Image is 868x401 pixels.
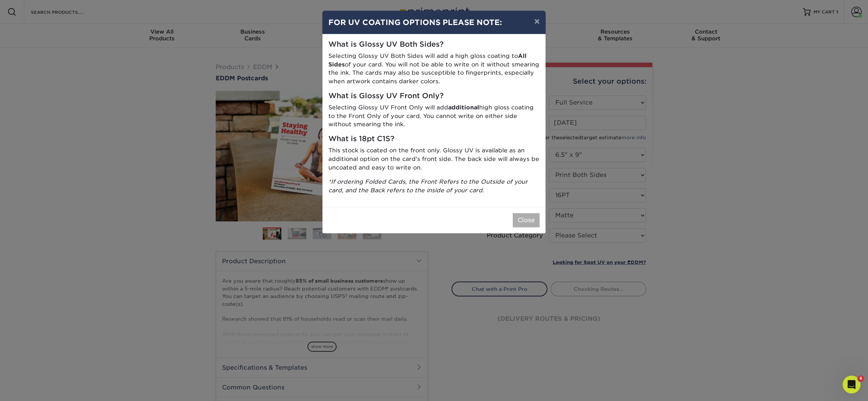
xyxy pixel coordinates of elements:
iframe: Intercom live chat [843,376,861,394]
h5: What is Glossy UV Front Only? [328,92,540,100]
button: × [528,11,546,32]
span: 6 [858,376,864,382]
h4: FOR UV COATING OPTIONS PLEASE NOTE: [328,17,540,28]
i: *If ordering Folded Cards, the Front Refers to the Outside of your card, and the Back refers to t... [328,178,528,194]
strong: additional [448,104,479,111]
button: Close [513,213,540,227]
p: Selecting Glossy UV Both Sides will add a high gloss coating to of your card. You will not be abl... [328,52,540,86]
p: Selecting Glossy UV Front Only will add high gloss coating to the Front Only of your card. You ca... [328,103,540,129]
h5: What is 18pt C1S? [328,135,540,143]
strong: All Sides [328,52,527,68]
p: This stock is coated on the front only. Glossy UV is available as an additional option on the car... [328,146,540,172]
h5: What is Glossy UV Both Sides? [328,40,540,49]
